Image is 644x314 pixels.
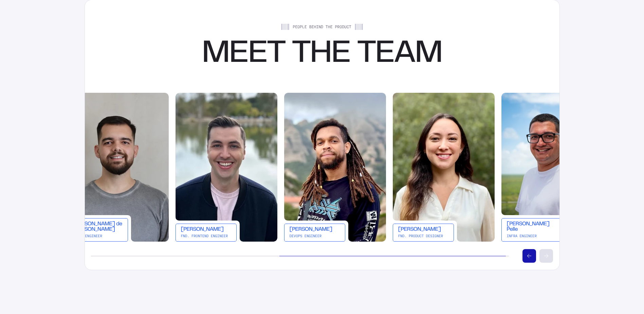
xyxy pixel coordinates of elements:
[501,93,603,242] img: headshot photo of Rogers Pelle
[202,40,442,69] div: Meet the Team
[67,93,169,242] img: headshot photo of Renato de Vito Castro
[181,227,232,232] div: [PERSON_NAME]
[72,222,123,232] div: [PERSON_NAME] de [PERSON_NAME]
[393,93,495,242] img: headshot photo of Becca Creger
[284,93,386,242] img: headshot photo of André Araújo
[507,234,557,238] div: Infra Engineer
[289,234,340,238] div: DevOps Engineer
[507,222,557,232] div: [PERSON_NAME] Pelle
[539,249,553,263] button: Scroll right
[181,234,232,238] div: FND. Frontend Engineer
[72,234,123,238] div: Infra Engineer
[398,227,449,232] div: [PERSON_NAME]
[522,249,536,263] button: Scroll left
[289,227,340,232] div: [PERSON_NAME]
[176,93,277,242] img: headshot photo of Zachary Williams
[398,234,449,238] div: FND. Product Designer
[281,24,363,30] div: People Behind the Product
